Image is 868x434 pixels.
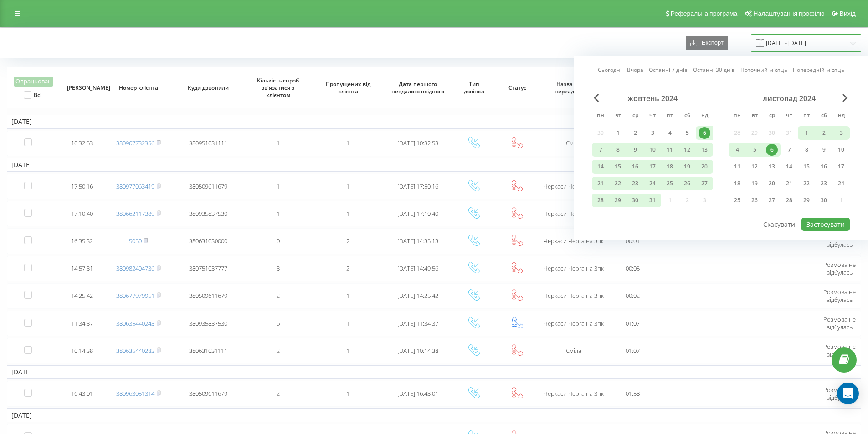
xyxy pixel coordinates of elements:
div: 28 [783,194,795,206]
a: Поточний місяць [740,66,787,74]
div: 22 [612,178,624,189]
span: [DATE] 17:50:16 [397,182,438,190]
div: сб 9 лист 2024 р. [815,143,832,157]
div: пт 1 лист 2024 р. [798,126,815,140]
span: [DATE] 17:10:40 [397,209,438,218]
div: 9 [629,144,641,156]
span: 6 [277,319,280,327]
div: жовтень 2024 [592,94,713,103]
div: 16 [818,161,830,173]
abbr: понеділок [730,109,744,123]
label: Всі [24,91,41,99]
span: Кількість спроб зв'язатися з клієнтом [251,77,306,98]
div: 31 [647,194,658,206]
a: 380963051314 [116,389,154,398]
span: Статус [502,84,533,92]
div: 6 [699,127,710,139]
span: Previous Month [594,94,599,102]
div: 8 [801,144,812,156]
div: пн 25 лист 2024 р. [729,194,746,207]
span: 1 [346,182,349,190]
div: 29 [801,194,812,206]
span: Розмова не відбулась [823,315,856,331]
span: Розмова не відбулась [823,288,856,304]
span: 1 [346,389,349,398]
abbr: четвер [646,109,659,123]
span: Розмова не відбулась [823,342,856,358]
div: пт 4 жовт 2024 р. [661,126,678,140]
div: вт 8 жовт 2024 р. [609,143,627,157]
span: 1 [346,291,349,300]
div: нд 6 жовт 2024 р. [696,126,713,140]
span: Тип дзвінка [459,81,489,95]
a: 380982404736 [116,264,154,272]
span: 380509611679 [189,291,227,300]
td: 00:02 [609,283,657,309]
div: пн 14 жовт 2024 р. [592,160,609,174]
div: вт 26 лист 2024 р. [746,194,763,207]
span: 2 [277,389,280,398]
div: Open Intercom Messenger [837,383,859,404]
div: 30 [629,194,641,206]
div: 24 [647,178,658,189]
span: Розмова не відбулась [823,233,856,249]
span: 1 [346,139,349,147]
div: нд 10 лист 2024 р. [832,143,850,157]
span: Експорт [697,40,724,46]
td: Черкаси Черга на 3пк [539,283,608,309]
div: 24 [835,178,847,189]
abbr: понеділок [594,109,607,123]
div: ср 30 жовт 2024 р. [627,194,644,207]
span: [DATE] 14:25:42 [397,291,438,300]
div: 16 [629,161,641,173]
div: пт 18 жовт 2024 р. [661,160,678,174]
div: 25 [664,178,676,189]
a: 380662117389 [116,209,154,218]
div: 21 [783,178,795,189]
div: чт 21 лист 2024 р. [781,177,798,190]
div: вт 12 лист 2024 р. [746,160,763,174]
div: 22 [801,178,812,189]
td: 01:07 [609,338,657,363]
span: Назва схеми переадресації [546,81,601,95]
button: Застосувати [801,218,850,231]
div: 8 [612,144,624,156]
abbr: субота [817,109,831,123]
div: пт 11 жовт 2024 р. [661,143,678,157]
div: пт 29 лист 2024 р. [798,194,815,207]
div: 30 [818,194,830,206]
div: 23 [818,178,830,189]
div: ср 27 лист 2024 р. [763,194,781,207]
div: 1 [612,127,624,139]
div: 13 [699,144,710,156]
div: вт 5 лист 2024 р. [746,143,763,157]
div: ср 9 жовт 2024 р. [627,143,644,157]
a: 380977063419 [116,182,154,190]
td: 17:50:16 [61,174,103,199]
div: 27 [699,178,710,189]
div: чт 3 жовт 2024 р. [644,126,661,140]
div: 25 [731,194,743,206]
div: пн 7 жовт 2024 р. [592,143,609,157]
div: сб 2 лист 2024 р. [815,126,832,140]
div: 28 [595,194,606,206]
a: Вчора [627,66,643,74]
div: 3 [647,127,658,139]
td: 01:58 [609,381,657,406]
div: 26 [681,178,693,189]
span: [DATE] 10:32:53 [397,139,438,147]
td: 10:32:53 [61,131,103,156]
div: чт 28 лист 2024 р. [781,194,798,207]
abbr: субота [680,109,694,123]
span: 380509611679 [189,389,227,398]
span: 380935837530 [189,319,227,327]
abbr: п’ятниця [663,109,677,123]
div: 9 [818,144,830,156]
div: 18 [731,178,743,189]
div: нд 13 жовт 2024 р. [696,143,713,157]
span: Налаштування профілю [753,10,824,17]
div: 2 [629,127,641,139]
div: пт 22 лист 2024 р. [798,177,815,190]
a: Останні 30 днів [693,66,735,74]
abbr: четвер [782,109,796,123]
